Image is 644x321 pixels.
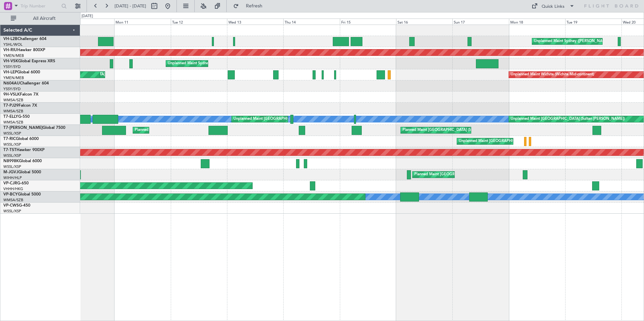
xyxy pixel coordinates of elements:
[3,86,21,92] a: YSSY/SYD
[3,142,21,147] a: WSSL/XSP
[3,164,21,169] a: WSSL/XSP
[3,126,42,130] span: T7-[PERSON_NAME]
[3,204,19,208] span: VP-CWS
[7,13,73,24] button: All Aircraft
[528,1,578,11] button: Quick Links
[3,148,44,152] a: T7-TSTHawker 900XP
[509,19,565,25] div: Mon 18
[3,137,16,141] span: T7-RIC
[534,36,617,46] div: Unplanned Maint Sydney ([PERSON_NAME] Intl)
[3,131,21,136] a: WSSL/XSP
[3,64,21,69] a: YSSY/SYD
[3,70,40,74] a: VH-LEPGlobal 6000
[3,170,18,174] span: M-JGVJ
[3,115,18,119] span: T7-ELLY
[135,125,241,135] div: Planned Maint [GEOGRAPHIC_DATA] ([GEOGRAPHIC_DATA])
[414,170,493,180] div: Planned Maint [GEOGRAPHIC_DATA] (Seletar)
[3,148,17,152] span: T7-TST
[3,104,19,108] span: T7-PJ29
[227,19,283,25] div: Wed 13
[565,19,621,25] div: Tue 19
[240,4,268,8] span: Refresh
[3,59,18,63] span: VH-VSK
[3,115,30,119] a: T7-ELLYG-550
[459,136,543,146] div: Unplanned Maint [GEOGRAPHIC_DATA] (Seletar)
[396,19,452,25] div: Sat 16
[452,19,509,25] div: Sun 17
[3,198,23,203] a: WMSA/SZB
[340,19,396,25] div: Fri 15
[114,19,170,25] div: Mon 11
[18,16,71,21] span: All Aircraft
[3,175,22,180] a: WIHH/HLP
[3,48,45,52] a: VH-RIUHawker 800XP
[3,37,46,41] a: VH-L2BChallenger 604
[3,70,17,74] span: VH-LEP
[3,209,21,214] a: WSSL/XSP
[3,170,41,174] a: M-JGVJGlobal 5000
[3,204,30,208] a: VP-CWSG-450
[3,120,23,125] a: WMSA/SZB
[511,114,625,124] div: Unplanned Maint [GEOGRAPHIC_DATA] (Sultan [PERSON_NAME])
[230,1,270,11] button: Refresh
[168,59,251,69] div: Unplanned Maint Sydney ([PERSON_NAME] Intl)
[3,186,23,191] a: VHHH/HKG
[3,93,20,97] span: 9H-VSLK
[3,59,55,63] a: VH-VSKGlobal Express XRS
[542,3,565,10] div: Quick Links
[3,192,41,197] a: VP-BCYGlobal 5000
[3,53,24,58] a: YMEN/MEB
[3,42,23,47] a: YSHL/WOL
[3,75,24,80] a: YMEN/MEB
[3,137,39,141] a: T7-RICGlobal 6000
[3,81,20,85] span: N604AU
[3,159,42,163] a: N8998KGlobal 6000
[115,3,146,9] span: [DATE] - [DATE]
[3,48,17,52] span: VH-RIU
[3,104,37,108] a: T7-PJ29Falcon 7X
[283,19,340,25] div: Thu 14
[82,13,93,19] div: [DATE]
[3,37,18,41] span: VH-L2B
[3,81,49,85] a: N604AUChallenger 604
[171,19,227,25] div: Tue 12
[3,181,29,185] a: VP-CJRG-650
[3,192,18,197] span: VP-BCY
[3,98,23,103] a: WMSA/SZB
[58,19,114,25] div: Sun 10
[3,153,21,158] a: WSSL/XSP
[233,114,348,124] div: Unplanned Maint [GEOGRAPHIC_DATA] (Sultan [PERSON_NAME])
[3,126,65,130] a: T7-[PERSON_NAME]Global 7500
[3,109,23,114] a: WMSA/SZB
[3,159,19,163] span: N8998K
[402,125,482,135] div: Planned Maint [GEOGRAPHIC_DATA] (Seletar)
[3,93,38,97] a: 9H-VSLKFalcon 7X
[511,70,594,80] div: Unplanned Maint Wichita (Wichita Mid-continent)
[3,181,17,185] span: VP-CJR
[21,1,59,11] input: Trip Number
